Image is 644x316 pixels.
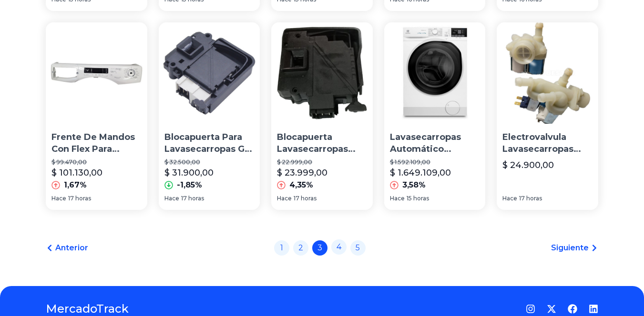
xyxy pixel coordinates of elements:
p: 1,67% [64,179,87,191]
p: -1,85% [177,179,202,191]
span: Anterior [55,242,88,254]
img: Lavasecarropas Automático Electrolux Perfect Care Ewd08 Inverter Blanco 8kg 220 v [384,22,486,124]
p: Blocapuerta Lavasecarropas General Electric 9kg Lsge09e09m [277,131,367,155]
a: 5 [350,240,366,256]
a: 1 [274,240,289,256]
p: Blocapuerta Para Lavasecarropas Ge Lsge09 General Electric [164,131,255,155]
p: Electrovalvula Lavasecarropas Longvie 3 Via Valvula Original [502,131,593,155]
p: $ 31.900,00 [164,166,214,179]
p: $ 1.592.109,00 [390,158,480,166]
a: 4 [331,239,347,255]
span: Hace [390,195,405,202]
a: Siguiente [551,242,598,254]
a: Twitter [547,304,556,314]
span: 17 horas [181,195,204,202]
p: $ 22.999,00 [277,158,367,166]
span: Hace [164,195,179,202]
span: Hace [277,195,292,202]
a: 2 [293,240,308,256]
p: $ 101.130,00 [51,166,102,179]
p: $ 23.999,00 [277,166,327,179]
p: 3,58% [402,179,426,191]
span: Siguiente [551,242,589,254]
img: Blocapuerta Lavasecarropas General Electric 9kg Lsge09e09m [271,22,373,124]
span: 15 horas [407,195,429,202]
a: Anterior [46,242,88,254]
a: Blocapuerta Lavasecarropas General Electric 9kg Lsge09e09mBlocapuerta Lavasecarropas General Elec... [271,22,373,210]
a: Facebook [568,304,577,314]
a: Blocapuerta Para Lavasecarropas Ge Lsge09 General ElectricBlocapuerta Para Lavasecarropas Ge Lsge... [159,22,260,210]
img: Frente De Mandos Con Flex Para Lavasecarropa Longvie Ls18012 [46,22,147,124]
p: $ 24.900,00 [502,158,554,172]
img: Electrovalvula Lavasecarropas Longvie 3 Via Valvula Original [497,22,598,124]
span: Hace [51,195,66,202]
span: 17 horas [519,195,542,202]
a: Frente De Mandos Con Flex Para Lavasecarropa Longvie Ls18012Frente De Mandos Con Flex Para Lavase... [46,22,147,210]
p: Lavasecarropas Automático Electrolux Perfect Care Ewd08 Inverter Blanco 8kg 220 v [390,131,480,155]
p: 4,35% [289,179,313,191]
span: Hace [502,195,517,202]
p: $ 99.470,00 [51,158,142,166]
img: Blocapuerta Para Lavasecarropas Ge Lsge09 General Electric [159,22,260,124]
a: LinkedIn [589,304,598,314]
a: Instagram [526,304,535,314]
span: 17 horas [294,195,317,202]
p: $ 1.649.109,00 [390,166,451,179]
p: Frente De Mandos Con Flex Para Lavasecarropa Longvie Ls18012 [51,131,142,155]
p: $ 32.500,00 [164,158,255,166]
span: 17 horas [68,195,91,202]
a: Electrovalvula Lavasecarropas Longvie 3 Via Valvula OriginalElectrovalvula Lavasecarropas Longvie... [497,22,598,210]
a: Lavasecarropas Automático Electrolux Perfect Care Ewd08 Inverter Blanco 8kg 220 vLavasecarropas A... [384,22,486,210]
